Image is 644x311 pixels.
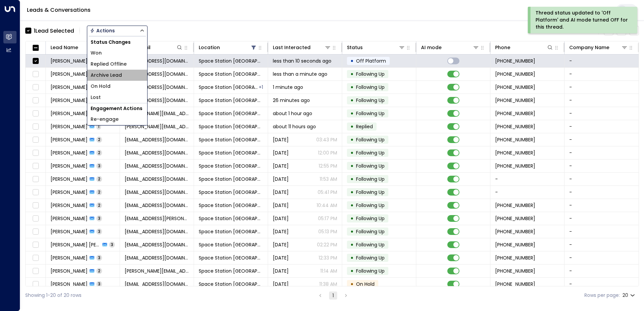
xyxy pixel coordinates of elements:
[31,109,40,118] span: Toggle select row
[125,228,189,235] span: rachaelbatchelor@icloud.com
[350,81,354,93] div: •
[565,212,639,225] td: -
[125,189,189,196] span: Carltaur@gmail.com
[125,163,189,169] span: philsargent@msn.com
[96,202,102,208] span: 2
[199,149,263,156] span: Space Station Solihull
[125,268,189,274] span: michelle.jeary@outlook.com
[421,43,442,51] div: AI mode
[199,123,263,130] span: Space Station Solihull
[495,84,535,91] span: +447484639142
[356,176,385,182] span: Following Up
[565,81,639,94] td: -
[565,120,639,133] td: -
[356,189,385,196] span: Following Up
[125,176,189,182] span: Carltaur@gmail.com
[109,242,115,247] span: 3
[96,215,102,221] span: 3
[125,110,189,117] span: sophie_lansdowne@hotmail.com
[91,83,110,90] span: On Hold
[199,97,263,104] span: Space Station Solihull
[495,71,535,77] span: +447973238739
[318,215,337,222] p: 05:17 PM
[273,163,289,169] span: Aug 27, 2025
[273,97,310,104] span: 26 minutes ago
[318,149,337,156] p: 12:00 PM
[495,228,535,235] span: +447980614963
[490,173,565,185] td: -
[356,136,385,143] span: Following Up
[565,133,639,146] td: -
[273,149,289,156] span: Yesterday
[273,215,289,222] span: Aug 25, 2025
[319,254,337,261] p: 12:33 PM
[273,58,331,64] span: less than 10 seconds ago
[51,123,88,130] span: Donetta Bradley
[96,176,102,182] span: 2
[569,43,628,51] div: Company Name
[350,252,354,264] div: •
[350,173,354,185] div: •
[199,215,263,222] span: Space Station Solihull
[565,225,639,238] td: -
[565,146,639,159] td: -
[199,241,263,248] span: Space Station Solihull
[125,281,189,287] span: stuart.thomas5@outlook.com
[51,281,88,287] span: Stuart Thomas
[495,136,535,143] span: +447469195769
[356,281,375,287] span: On Hold
[356,84,385,91] span: Following Up
[51,268,88,274] span: Michelle Jeary
[199,176,263,182] span: Space Station Solihull
[495,123,535,130] span: +447526186711
[495,149,535,156] span: +447521084166
[96,137,102,142] span: 2
[495,163,535,169] span: +447896594274
[565,251,639,264] td: -
[495,43,510,51] div: Phone
[199,58,263,64] span: Space Station Solihull
[356,71,385,77] span: Following Up
[125,149,189,156] span: hannahseifas@gmail.com
[495,43,553,51] div: Phone
[199,228,263,235] span: Space Station Solihull
[31,280,40,288] span: Toggle select row
[31,175,40,183] span: Toggle select row
[87,37,147,47] h1: Status Changes
[51,84,88,91] span: Paul Farmer
[199,281,263,287] span: Space Station Solihull
[495,110,535,117] span: +447801508290
[356,241,385,248] span: Following Up
[31,162,40,170] span: Toggle select row
[51,43,78,51] div: Lead Name
[125,202,189,209] span: Barbarawifatima@gmail.com
[350,55,354,67] div: •
[96,255,102,261] span: 3
[87,103,147,114] h1: Engagement Actions
[51,176,88,182] span: Carl Beach
[565,278,639,290] td: -
[536,9,628,31] div: Thread status updated to 'Off Platform' and AI mode turned OFF for this thread.
[125,43,183,51] div: Lead Email
[31,70,40,78] span: Toggle select row
[31,267,40,275] span: Toggle select row
[31,44,40,52] span: Toggle select all
[273,136,289,143] span: Yesterday
[350,239,354,250] div: •
[25,292,82,299] div: Showing 1-20 of 20 rows
[273,268,289,274] span: Aug 23, 2025
[31,214,40,223] span: Toggle select row
[317,202,337,209] p: 10:44 AM
[350,68,354,80] div: •
[319,163,337,169] p: 12:55 PM
[51,58,88,64] span: Fatima Ahmed
[273,202,289,209] span: Aug 27, 2025
[199,189,263,196] span: Space Station Solihull
[273,176,289,182] span: Aug 27, 2025
[199,84,258,91] span: Space Station Solihull
[199,43,220,51] div: Location
[199,110,263,117] span: Space Station Solihull
[31,228,40,236] span: Toggle select row
[87,26,148,36] div: Button group with a nested menu
[199,163,263,169] span: Space Station Solihull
